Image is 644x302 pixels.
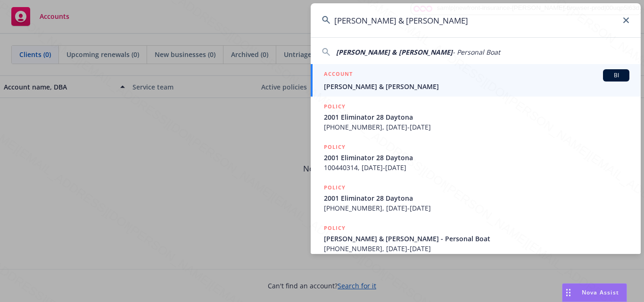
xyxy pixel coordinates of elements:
span: 2001 Eliminator 28 Daytona [324,193,629,203]
span: [PERSON_NAME] & [PERSON_NAME] [324,82,629,91]
span: 2001 Eliminator 28 Daytona [324,112,629,122]
span: Nova Assist [582,288,619,296]
a: POLICY2001 Eliminator 28 Daytona[PHONE_NUMBER], [DATE]-[DATE] [311,97,641,137]
span: - Personal Boat [453,48,500,57]
span: [PERSON_NAME] & [PERSON_NAME] - Personal Boat [324,234,629,244]
a: POLICY[PERSON_NAME] & [PERSON_NAME] - Personal Boat[PHONE_NUMBER], [DATE]-[DATE] [311,218,641,259]
h5: ACCOUNT [324,69,353,81]
span: BI [607,71,626,80]
div: Drag to move [562,284,574,302]
a: ACCOUNTBI[PERSON_NAME] & [PERSON_NAME] [311,64,641,97]
h5: POLICY [324,102,346,111]
button: Nova Assist [562,283,627,302]
span: [PHONE_NUMBER], [DATE]-[DATE] [324,203,629,213]
h5: POLICY [324,142,346,152]
h5: POLICY [324,183,346,192]
a: POLICY2001 Eliminator 28 Daytona100440314, [DATE]-[DATE] [311,137,641,178]
a: POLICY2001 Eliminator 28 Daytona[PHONE_NUMBER], [DATE]-[DATE] [311,178,641,218]
span: [PERSON_NAME] & [PERSON_NAME] [336,48,453,57]
span: [PHONE_NUMBER], [DATE]-[DATE] [324,122,629,132]
h5: POLICY [324,223,346,233]
span: [PHONE_NUMBER], [DATE]-[DATE] [324,244,629,253]
span: 2001 Eliminator 28 Daytona [324,153,629,163]
span: 100440314, [DATE]-[DATE] [324,163,629,172]
input: Search... [311,3,641,37]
